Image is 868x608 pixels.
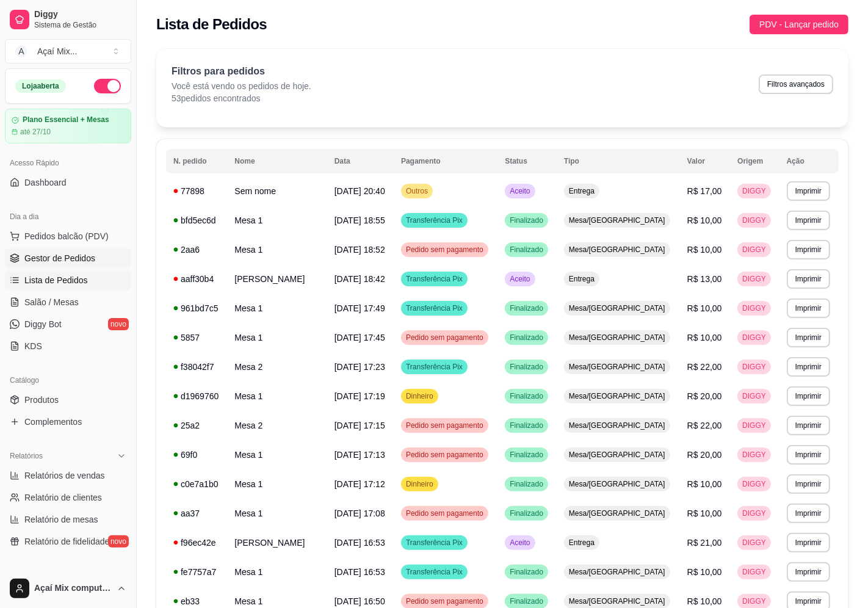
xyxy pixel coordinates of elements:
button: Açaí Mix computador [5,574,131,603]
span: DIGGY [740,186,769,196]
td: Mesa 2 [227,411,327,440]
button: Imprimir [787,533,830,552]
span: DIGGY [740,303,769,313]
td: [PERSON_NAME] [227,528,327,557]
span: [DATE] 18:42 [335,274,385,284]
span: [DATE] 17:19 [335,391,385,401]
span: DIGGY [740,215,769,225]
div: 961bd7c5 [173,302,220,314]
span: Finalizado [507,479,546,489]
span: Açaí Mix computador [34,583,112,594]
a: Complementos [5,412,131,432]
th: Ação [779,149,839,173]
td: [PERSON_NAME] [227,264,327,294]
button: Imprimir [787,240,830,259]
span: [DATE] 17:13 [335,450,385,460]
span: [DATE] 17:08 [335,508,385,518]
button: PDV - Lançar pedido [750,15,848,34]
p: 53 pedidos encontrados [172,92,311,104]
span: Transferência Pix [403,303,465,313]
span: Mesa/[GEOGRAPHIC_DATA] [566,567,668,577]
span: [DATE] 18:55 [335,215,385,225]
span: [DATE] 16:53 [335,538,385,548]
span: Mesa/[GEOGRAPHIC_DATA] [566,596,668,606]
span: R$ 10,00 [687,333,722,342]
span: DIGGY [740,538,769,548]
span: Finalizado [507,421,546,430]
div: 77898 [173,185,220,197]
button: Imprimir [787,445,830,465]
div: 25a2 [173,419,220,432]
div: c0e7a1b0 [173,478,220,490]
span: Mesa/[GEOGRAPHIC_DATA] [566,479,668,489]
span: R$ 20,00 [687,450,722,460]
span: Mesa/[GEOGRAPHIC_DATA] [566,450,668,460]
span: Relatórios de vendas [24,469,105,482]
button: Filtros avançados [759,74,833,94]
span: DIGGY [740,450,769,460]
button: Pedidos balcão (PDV) [5,226,131,246]
div: Loja aberta [15,79,66,93]
span: [DATE] 16:50 [335,596,385,606]
a: Relatório de fidelidadenovo [5,532,131,551]
button: Imprimir [787,211,830,230]
th: Valor [680,149,731,173]
div: eb33 [173,595,220,607]
span: Entrega [566,538,597,548]
span: Pedido sem pagamento [403,333,486,342]
span: Transferência Pix [403,274,465,284]
th: Origem [730,149,779,173]
a: Lista de Pedidos [5,270,131,290]
span: [DATE] 17:12 [335,479,385,489]
div: aa37 [173,507,220,519]
span: Pedidos balcão (PDV) [24,230,109,242]
span: DIGGY [740,596,769,606]
span: Aceito [507,186,532,196]
span: R$ 10,00 [687,567,722,577]
span: A [15,45,27,57]
button: Alterar Status [94,79,121,93]
a: Dashboard [5,173,131,192]
span: Outros [403,186,430,196]
span: R$ 10,00 [687,215,722,225]
th: Nome [227,149,327,173]
a: Produtos [5,390,131,410]
span: KDS [24,340,42,352]
span: [DATE] 17:15 [335,421,385,430]
td: Mesa 1 [227,235,327,264]
article: Plano Essencial + Mesas [23,115,109,125]
div: 69f0 [173,449,220,461]
div: Açaí Mix ... [37,45,77,57]
button: Imprimir [787,357,830,377]
span: R$ 10,00 [687,245,722,255]
a: Gestor de Pedidos [5,248,131,268]
span: Dashboard [24,176,67,189]
span: [DATE] 18:52 [335,245,385,255]
span: Mesa/[GEOGRAPHIC_DATA] [566,421,668,430]
div: aaff30b4 [173,273,220,285]
span: Pedido sem pagamento [403,421,486,430]
div: fe7757a7 [173,566,220,578]
th: Tipo [557,149,680,173]
span: Transferência Pix [403,215,465,225]
a: Relatório de clientes [5,488,131,507]
span: Mesa/[GEOGRAPHIC_DATA] [566,391,668,401]
div: Gerenciar [5,566,131,585]
span: Finalizado [507,450,546,460]
article: até 27/10 [20,127,51,137]
span: PDV - Lançar pedido [759,18,839,31]
span: Dinheiro [403,391,436,401]
span: Dinheiro [403,479,436,489]
span: Finalizado [507,391,546,401]
span: Mesa/[GEOGRAPHIC_DATA] [566,333,668,342]
span: R$ 10,00 [687,479,722,489]
span: Relatório de clientes [24,491,102,504]
a: Plano Essencial + Mesasaté 27/10 [5,109,131,143]
span: Finalizado [507,362,546,372]
span: R$ 21,00 [687,538,722,548]
span: Gestor de Pedidos [24,252,95,264]
td: Mesa 1 [227,323,327,352]
span: Entrega [566,274,597,284]
button: Imprimir [787,181,830,201]
div: f96ec42e [173,537,220,549]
